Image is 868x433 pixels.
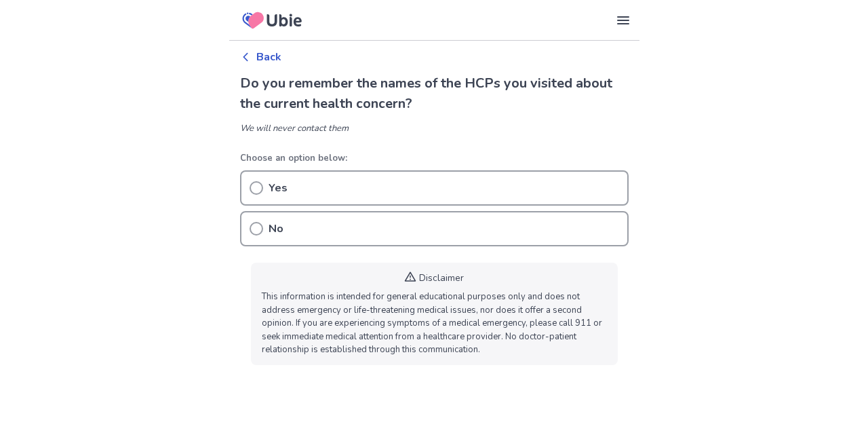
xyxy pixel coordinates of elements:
[256,49,281,65] p: Back
[240,73,629,114] h2: Do you remember the names of the HCPs you visited about the current health concern?
[269,180,288,196] p: Yes
[269,221,283,237] p: No
[240,152,629,166] p: Choose an option below:
[419,271,464,285] p: Disclaimer
[262,290,607,357] p: This information is intended for general educational purposes only and does not address emergency...
[240,122,349,134] i: We will never contact them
